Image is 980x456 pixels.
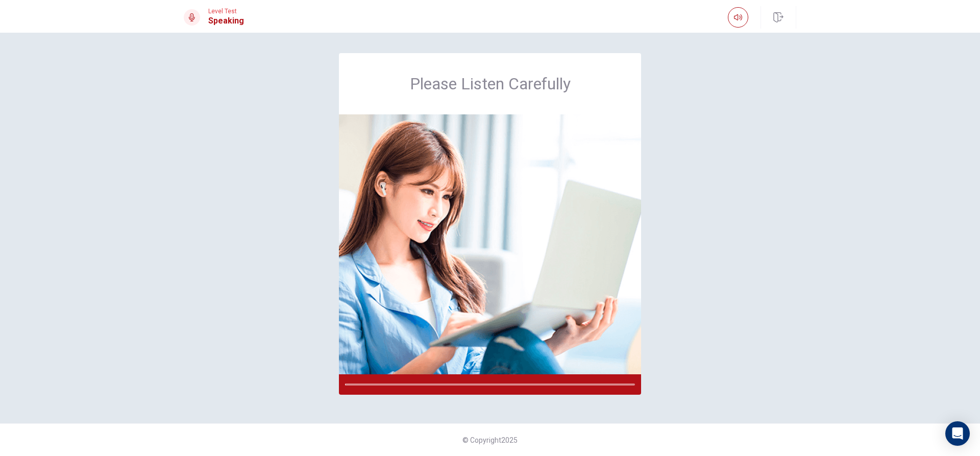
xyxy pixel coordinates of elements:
h1: Speaking [208,15,244,27]
span: © Copyright 2025 [462,436,518,444]
div: Open Intercom Messenger [945,421,970,446]
span: Level Test [208,8,244,15]
img: listen carefully [339,114,641,374]
span: Please Listen Carefully [410,74,571,94]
